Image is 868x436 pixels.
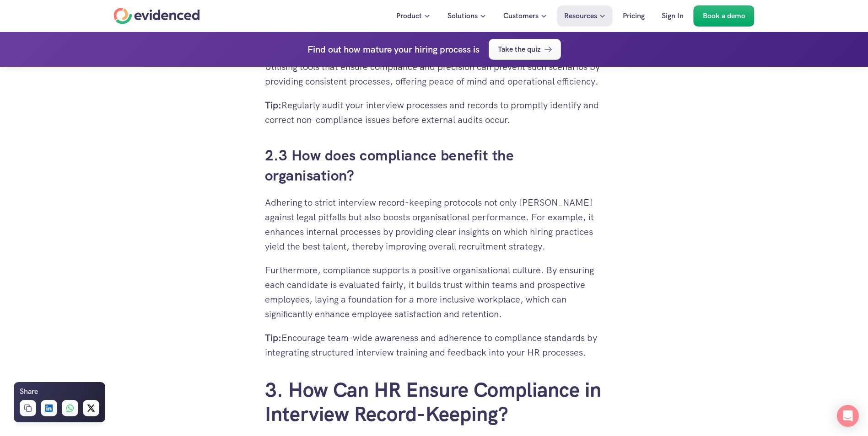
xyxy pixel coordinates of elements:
[307,42,480,57] h4: Find out how mature your hiring process is
[694,5,755,27] a: Book a demo
[20,386,38,398] h6: Share
[265,146,518,186] a: 2.3 How does compliance benefit the organisation?
[623,10,645,22] p: Pricing
[498,43,540,55] p: Take the quiz
[265,330,604,360] p: Encourage team-wide awareness and adherence to compliance standards by integrating structured int...
[564,10,597,22] p: Resources
[265,377,606,427] a: 3. How Can HR Ensure Compliance in Interview Record-Keeping?
[447,10,478,22] p: Solutions
[837,405,859,427] div: Open Intercom Messenger
[655,5,690,27] a: Sign In
[503,10,539,22] p: Customers
[114,8,200,24] a: Home
[265,332,281,344] strong: Tip:
[662,10,684,22] p: Sign In
[265,99,281,111] strong: Tip:
[396,10,422,22] p: Product
[265,195,604,254] p: Adhering to strict interview record-keeping protocols not only [PERSON_NAME] against legal pitfal...
[489,39,561,60] a: Take the quiz
[265,98,604,127] p: Regularly audit your interview processes and records to promptly identify and correct non-complia...
[265,263,604,321] p: Furthermore, compliance supports a positive organisational culture. By ensuring each candidate is...
[616,5,652,27] a: Pricing
[703,10,745,22] p: Book a demo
